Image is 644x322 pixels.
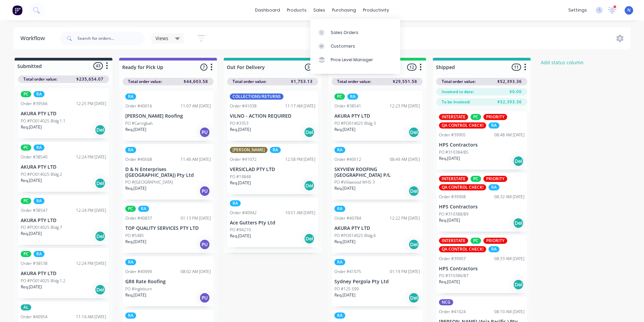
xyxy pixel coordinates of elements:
div: PU [199,127,210,138]
p: HPS Contractors [439,266,525,272]
div: 12:24 PM [DATE] [76,207,106,214]
div: 01:19 PM [DATE] [390,269,420,275]
div: 12:23 PM [DATE] [390,103,420,109]
div: Del [513,218,524,228]
div: PC [125,206,136,212]
div: 11:40 AM [DATE] [181,156,211,163]
p: Req. [DATE] [125,185,146,191]
div: Order #38547 [21,207,48,214]
div: 10:51 AM [DATE] [285,210,315,216]
div: PU [199,186,210,197]
p: PO #3353 [230,120,249,126]
p: Req. [DATE] [21,124,42,130]
p: PO #Villawood WHS 3 [334,179,375,185]
div: RA [489,246,499,252]
p: Req. [DATE] [230,126,251,133]
p: PO #PO014025 Bldg 1.1 [21,118,66,124]
p: PO #125 S99 [334,286,359,292]
div: 11:07 AM [DATE] [181,103,211,109]
div: Price Level Manager [331,57,373,63]
div: AL [21,304,31,310]
span: $1,753.13 [291,79,313,85]
span: Total order value: [442,79,476,85]
div: Order #38540 [21,154,48,160]
div: 12:58 PM [DATE] [285,156,315,163]
div: RA [334,312,345,319]
div: RAOrder #4099908:02 AM [DATE]GR8 Rate RoofingPO #IngleburnReq.[DATE]PU [123,256,214,306]
span: To be invoiced: [442,99,470,105]
div: INTERSTATE [439,114,468,120]
div: PCRAOrder #3854012:24 PM [DATE]AKURA PTY LTDPO #PO014025 Bldg 2Req.[DATE]Del [18,142,109,192]
div: 08:33 AM [DATE] [494,256,525,262]
div: [PERSON_NAME]RAOrder #4107212:58 PM [DATE]VERSICLAD PTY LTDPO #19848Req.[DATE]Del [227,144,318,194]
div: sales [310,5,329,15]
div: settings [565,5,590,15]
div: RA [347,94,358,100]
p: PO #PO014025 Bldg 3 [334,120,376,126]
div: [PERSON_NAME] [230,147,268,153]
p: Req. [DATE] [230,233,251,239]
p: HPS Contractors [439,142,525,148]
div: Customers [331,43,355,49]
div: RA [230,200,241,206]
div: Workflow [20,34,48,43]
div: Order #41024 [439,309,466,315]
div: RAOrder #4056811:40 AM [DATE]D & N Enterprises ([GEOGRAPHIC_DATA]) Pty LtdPO #[GEOGRAPHIC_DATA]Re... [123,144,214,200]
p: PO #310388/89 [439,211,468,217]
p: PO #PO014025 Bldg 7 [21,224,62,231]
div: 08:32 AM [DATE] [494,194,525,200]
div: INTERSTATE [439,238,468,244]
p: Req. [DATE] [439,279,460,285]
div: RA [34,251,44,257]
p: Req. [DATE] [334,185,355,191]
div: Order #39907 [439,256,466,262]
div: Del [408,127,419,138]
div: purchasing [329,5,360,15]
div: Order #39566 [21,101,48,107]
p: Ace Gutters Pty Ltd [230,220,315,226]
div: Order #40512 [334,156,361,163]
div: PU [199,239,210,250]
div: 12:24 PM [DATE] [76,260,106,267]
div: Order #41072 [230,156,257,163]
span: Total order value: [233,79,266,85]
a: Price Level Manager [310,53,400,67]
div: PC [471,238,481,244]
div: 11:14 AM [DATE] [76,314,106,320]
div: RA [334,206,345,212]
p: AKURA PTY LTD [21,271,106,276]
div: PC [334,94,345,100]
span: $52,393.36 [497,99,522,105]
span: Total order value: [128,79,162,85]
div: 08:10 AM [DATE] [494,309,525,315]
div: Del [95,284,106,295]
p: PO #94210 [230,227,251,233]
p: SKYVIEW ROOFING [GEOGRAPHIC_DATA] P/L [334,167,420,178]
span: N [627,7,630,13]
p: Req. [DATE] [21,284,42,290]
p: PO #310384/85 [439,149,468,155]
div: PC [471,114,481,120]
p: Req. [DATE] [125,239,146,245]
p: Req. [DATE] [334,239,355,245]
div: Del [408,186,419,197]
button: Add status column [537,58,587,67]
div: RA [125,147,136,153]
div: RA [334,259,345,265]
div: COLLECTIONS/RETURNS [230,94,283,100]
div: QA CONTROL CHECK! [439,246,486,252]
p: PO #310386/87 [439,273,468,279]
div: Del [304,127,315,138]
img: Factory [12,5,22,15]
div: RAOrder #4094210:51 AM [DATE]Ace Gutters Pty LtdPO #94210Req.[DATE]Del [227,198,318,248]
p: GR8 Rate Roofing [125,279,211,285]
div: RA [34,198,44,204]
div: PRIORITY [483,114,507,120]
p: PO #Ingleburn [125,286,152,292]
div: RA [489,122,499,129]
div: PCRAOrder #3854712:24 PM [DATE]AKURA PTY LTDPO #PO014025 Bldg 7Req.[DATE]Del [18,195,109,245]
a: Sales Orders [310,26,400,39]
span: $44,603.58 [184,79,208,85]
div: PC [21,145,31,151]
div: RAOrder #4051208:49 AM [DATE]SKYVIEW ROOFING [GEOGRAPHIC_DATA] P/LPO #Villawood WHS 3Req.[DATE]Del [332,144,423,200]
